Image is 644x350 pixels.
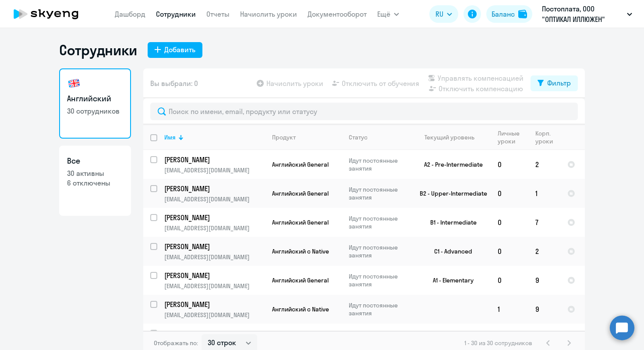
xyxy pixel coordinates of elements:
td: 2 [528,237,560,266]
div: Фильтр [547,78,571,88]
td: B2 - Upper-Intermediate [409,179,491,208]
a: [PERSON_NAME] [164,213,265,222]
td: 1 [528,179,560,208]
button: RU [429,5,458,23]
img: english [67,76,81,90]
td: 0 [491,179,528,208]
p: [EMAIL_ADDRESS][DOMAIN_NAME] [164,311,265,319]
div: Продукт [272,133,341,141]
a: Начислить уроки [240,10,297,18]
a: [PERSON_NAME] [164,155,265,164]
p: 6 отключены [67,178,123,188]
p: [EMAIL_ADDRESS][DOMAIN_NAME] [164,224,265,232]
p: 30 сотрудников [67,106,123,116]
div: Статус [349,133,409,141]
div: Корп. уроки [535,129,553,145]
p: Идут постоянные занятия [349,272,409,288]
div: Продукт [272,133,296,141]
p: [PERSON_NAME] [164,155,263,164]
span: Ещё [377,9,390,19]
p: Идут постоянные занятия [349,214,409,230]
div: Добавить [164,44,195,55]
p: Идут постоянные занятия [349,186,409,201]
div: Статус [349,133,368,141]
div: Текущий уровень [416,133,490,141]
span: Английский General [272,161,329,168]
td: 0 [491,208,528,237]
button: Фильтр [531,75,578,91]
input: Поиск по имени, email, продукту или статусу [150,103,578,120]
div: Корп. уроки [535,129,560,145]
td: 0 [491,150,528,179]
div: Имя [164,133,176,141]
h3: Все [67,155,123,167]
a: Отчеты [206,10,230,18]
a: Документооборот [308,10,367,18]
a: Сотрудники [156,10,196,18]
td: A2 - Pre-Intermediate [409,150,491,179]
td: B1 - Intermediate [409,208,491,237]
span: 1 - 30 из 30 сотрудников [464,339,532,347]
button: Ещё [377,5,399,23]
a: Все30 активны6 отключены [59,146,131,216]
p: [PERSON_NAME] [164,329,263,338]
span: Английский General [272,218,329,226]
p: [PERSON_NAME] [164,271,263,280]
p: [PERSON_NAME] [164,184,263,193]
p: Постоплата, ООО "ОПТИКАЛ ИЛЛЮЖЕН" [542,4,623,25]
a: Дашборд [115,10,145,18]
h3: Английский [67,93,123,104]
div: Имя [164,133,265,141]
p: [PERSON_NAME] [164,300,263,309]
td: A1 - Elementary [409,266,491,295]
td: 7 [528,208,560,237]
a: [PERSON_NAME] [164,184,265,193]
span: Английский General [272,276,329,284]
p: [EMAIL_ADDRESS][DOMAIN_NAME] [164,253,265,261]
p: [PERSON_NAME] [164,242,263,251]
a: [PERSON_NAME] [164,300,265,309]
p: Идут постоянные занятия [349,157,409,172]
p: [EMAIL_ADDRESS][DOMAIN_NAME] [164,282,265,290]
button: Добавить [148,42,202,58]
p: 30 активны [67,168,123,178]
p: Идут постоянные занятия [349,330,409,346]
button: Постоплата, ООО "ОПТИКАЛ ИЛЛЮЖЕН" [538,4,637,25]
p: [PERSON_NAME] [164,213,263,222]
span: Отображать по: [154,339,198,347]
button: Балансbalance [486,5,532,23]
td: 2 [528,150,560,179]
span: Вы выбрали: 0 [150,78,198,89]
td: 9 [528,295,560,324]
div: Баланс [492,9,515,19]
td: C1 - Advanced [409,237,491,266]
td: 0 [491,237,528,266]
div: Текущий уровень [425,133,474,141]
img: balance [518,10,527,18]
a: [PERSON_NAME] [164,329,265,338]
div: Личные уроки [498,129,520,145]
td: 1 [491,295,528,324]
td: 0 [491,266,528,295]
a: [PERSON_NAME] [164,271,265,280]
span: Английский с Native [272,247,329,255]
a: Английский30 сотрудников [59,68,131,139]
p: [EMAIL_ADDRESS][DOMAIN_NAME] [164,195,265,203]
p: [EMAIL_ADDRESS][DOMAIN_NAME] [164,166,265,174]
p: Идут постоянные занятия [349,243,409,259]
span: Английский General [272,189,329,197]
span: Английский с Native [272,305,329,313]
td: 9 [528,266,560,295]
h1: Сотрудники [59,41,137,59]
span: RU [435,9,443,19]
div: Личные уроки [498,129,528,145]
a: [PERSON_NAME] [164,242,265,251]
p: Идут постоянные занятия [349,301,409,317]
